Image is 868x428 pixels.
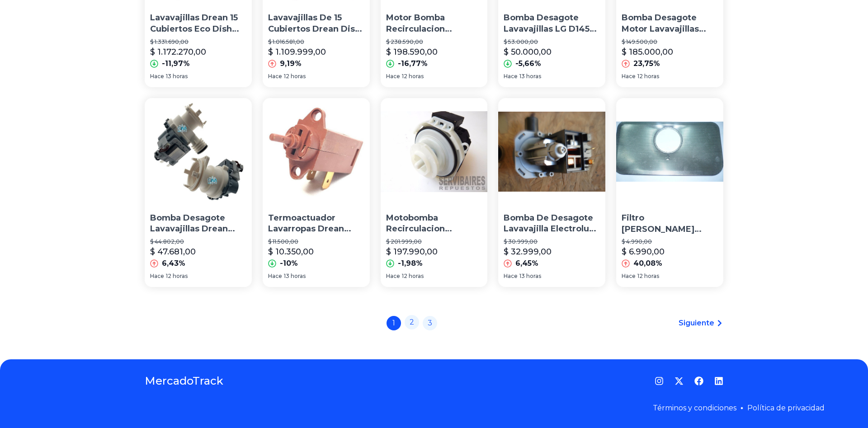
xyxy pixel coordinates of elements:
[381,98,488,205] img: Motobomba Recirculacion Lavavajillas Ariston Original Bomba
[150,273,164,280] span: Hace
[166,73,188,80] span: 13 horas
[398,58,428,69] p: -16,77%
[633,258,662,269] p: 40,08%
[268,38,364,46] p: $ 1.016.581,00
[162,58,190,69] p: -11,97%
[386,238,482,245] p: $ 201.999,00
[386,46,438,58] p: $ 198.590,00
[655,376,664,386] a: Instagram
[504,212,600,235] p: Bomba De Desagote Lavavajilla Electrolux Esf
[504,73,518,80] span: Hace
[150,73,164,80] span: Hace
[504,273,518,280] span: Hace
[268,12,364,35] p: Lavavajillas De 15 Cubiertos Drean Dish 15.2 Dtb Blanco
[386,73,400,80] span: Hace
[616,98,723,287] a: Filtro De Maya Lavavajilla Philco - Peabody - Candy OriginalFiltro [PERSON_NAME] Philco - [PERSON...
[423,316,437,330] a: 3
[515,58,541,69] p: -5,66%
[675,376,684,386] a: Twitter
[622,12,718,35] p: Bomba Desagote Motor Lavavajillas Ariston Original
[679,318,714,329] span: Siguiente
[504,12,600,35] p: Bomba Desagote Lavavajillas LG D1452 Lf / Wf
[694,376,703,386] a: Facebook
[653,404,736,412] a: Términos y condiciones
[405,315,419,329] a: 2
[386,38,482,46] p: $ 238.590,00
[381,98,488,287] a: Motobomba Recirculacion Lavavajillas Ariston Original BombaMotobomba Recirculacion Lavavajillas A...
[150,212,246,235] p: Bomba Desagote Lavavajillas Drean Dish Original
[519,273,541,280] span: 13 horas
[402,273,424,280] span: 12 horas
[616,98,723,205] img: Filtro De Maya Lavavajilla Philco - Peabody - Candy Original
[166,273,188,280] span: 12 horas
[398,258,423,269] p: -1,98%
[637,73,659,80] span: 12 horas
[145,374,223,388] a: MercadoTrack
[268,238,364,245] p: $ 11.500,00
[145,98,252,205] img: Bomba Desagote Lavavajillas Drean Dish Original
[268,73,282,80] span: Hace
[386,12,482,35] p: Motor Bomba Recirculacion Lavavajillas Ariston Original !
[622,73,636,80] span: Hace
[622,273,636,280] span: Hace
[747,404,825,412] a: Política de privacidad
[714,376,723,386] a: LinkedIn
[504,46,552,58] p: $ 50.000,00
[386,245,438,258] p: $ 197.990,00
[633,58,660,69] p: 23,75%
[498,98,605,205] img: Bomba De Desagote Lavavajilla Electrolux Esf
[280,258,298,269] p: -10%
[402,73,424,80] span: 12 horas
[622,212,718,235] p: Filtro [PERSON_NAME] Philco - [PERSON_NAME] - Candy Original
[637,273,659,280] span: 12 horas
[498,98,605,287] a: Bomba De Desagote Lavavajilla Electrolux EsfBomba De Desagote Lavavajilla Electrolux Esf$ 30.999,...
[519,73,541,80] span: 13 horas
[504,238,600,245] p: $ 30.999,00
[150,245,196,258] p: $ 47.681,00
[515,258,538,269] p: 6,45%
[150,12,246,35] p: Lavavajillas Drean 15 Cubiertos Eco Dish 15.2dtnx Inox Negro
[284,73,306,80] span: 12 horas
[622,46,673,58] p: $ 185.000,00
[150,238,246,245] p: $ 44.802,00
[504,245,552,258] p: $ 32.999,00
[150,38,246,46] p: $ 1.331.690,00
[504,38,600,46] p: $ 53.000,00
[150,46,206,58] p: $ 1.172.270,00
[268,46,326,58] p: $ 1.109.999,00
[263,98,370,287] a: Termoactuador Lavarropas Drean Concept Ge Lavavajilla FagorTermoactuador Lavarropas Drean Concept...
[386,212,482,235] p: Motobomba Recirculacion Lavavajillas Ariston Original Bomba
[268,273,282,280] span: Hace
[145,98,252,287] a: Bomba Desagote Lavavajillas Drean Dish OriginalBomba Desagote Lavavajillas Drean Dish Original$ 4...
[622,38,718,46] p: $ 149.500,00
[622,245,665,258] p: $ 6.990,00
[263,98,370,205] img: Termoactuador Lavarropas Drean Concept Ge Lavavajilla Fagor
[679,318,723,329] a: Siguiente
[622,238,718,245] p: $ 4.990,00
[280,58,302,69] p: 9,19%
[268,212,364,235] p: Termoactuador Lavarropas Drean Concept Ge Lavavajilla Fagor
[268,245,314,258] p: $ 10.350,00
[386,273,400,280] span: Hace
[284,273,306,280] span: 13 horas
[162,258,185,269] p: 6,43%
